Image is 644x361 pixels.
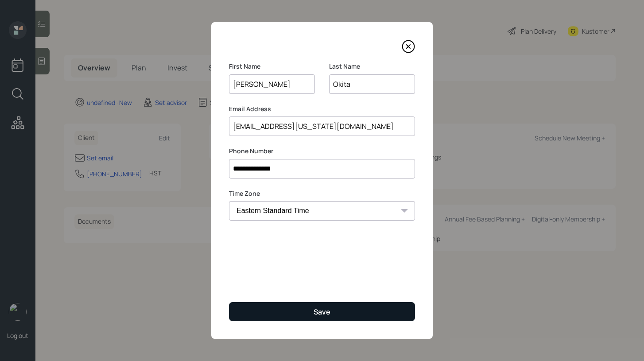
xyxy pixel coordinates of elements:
[229,302,415,321] button: Save
[229,189,415,198] label: Time Zone
[229,105,415,113] label: Email Address
[229,62,315,71] label: First Name
[329,62,415,71] label: Last Name
[229,147,415,155] label: Phone Number
[314,307,330,317] div: Save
